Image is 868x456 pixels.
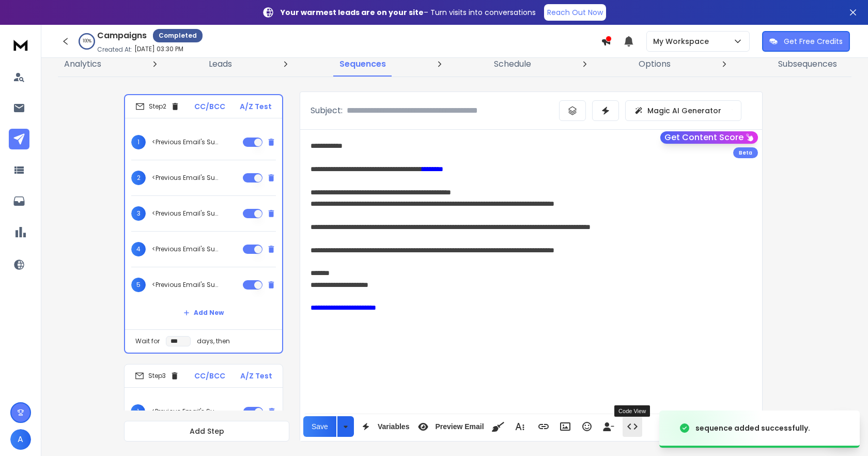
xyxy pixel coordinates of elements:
p: <Previous Email's Subject> [152,174,218,182]
p: Sequences [339,58,386,70]
a: Sequences [333,52,392,77]
p: My Workspace [653,36,713,47]
span: 4 [131,242,146,256]
a: Reach Out Now [544,4,606,21]
button: Save [303,416,336,437]
p: Subsequences [778,58,837,70]
li: Step2CC/BCCA/Z Test1<Previous Email's Subject>2<Previous Email's Subject>3<Previous Email's Subje... [124,94,283,354]
a: Leads [203,52,238,77]
button: Preview Email [413,416,486,437]
span: 3 [131,206,146,221]
p: <Previous Email's Subject> [151,407,218,416]
img: logo [10,35,31,54]
p: Magic AI Generator [647,105,721,116]
a: Schedule [488,52,537,77]
p: Subject: [311,104,343,117]
a: Options [632,52,677,77]
button: Insert Link (⌘K) [534,416,553,437]
button: Insert Image (⌘P) [555,416,575,437]
button: Emoticons [577,416,597,437]
button: A [10,429,31,450]
p: CC/BCC [194,371,225,381]
button: Add Step [124,421,289,442]
h1: Campaigns [97,29,147,42]
button: Clean HTML [488,416,508,437]
p: – Turn visits into conversations [281,7,536,18]
p: Wait for [135,337,160,345]
p: <Previous Email's Subject> [152,209,218,218]
p: Analytics [64,58,101,70]
span: Variables [376,422,412,431]
div: Beta [733,147,758,158]
div: Completed [153,29,203,42]
p: A/Z Test [240,101,272,112]
p: 100 % [83,38,91,44]
div: Step 3 [135,371,179,381]
button: More Text [510,416,530,437]
span: 2 [131,171,146,185]
p: days, then [197,337,230,345]
p: CC/BCC [194,101,225,112]
div: Code View [614,405,650,417]
button: Add New [175,302,232,323]
p: Schedule [494,58,531,70]
p: <Previous Email's Subject> [152,245,218,253]
p: A/Z Test [240,371,272,381]
span: 1 [131,135,146,149]
p: <Previous Email's Subject> [152,281,218,289]
p: Get Free Credits [784,36,843,47]
button: Magic AI Generator [625,100,741,121]
p: [DATE] 03:30 PM [134,45,183,53]
div: sequence added successfully. [695,423,810,433]
p: Created At: [97,45,132,54]
button: Get Content Score [660,131,758,144]
div: Step 2 [135,102,180,111]
a: Analytics [58,52,107,77]
button: Get Free Credits [762,31,850,52]
strong: Your warmest leads are on your site [281,7,424,18]
button: Variables [356,416,412,437]
p: <Previous Email's Subject> [152,138,218,146]
span: Preview Email [433,422,486,431]
p: Options [639,58,671,70]
p: Leads [209,58,232,70]
span: 5 [131,278,146,292]
a: Subsequences [772,52,843,77]
span: 1 [131,404,145,419]
p: Reach Out Now [547,7,603,18]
